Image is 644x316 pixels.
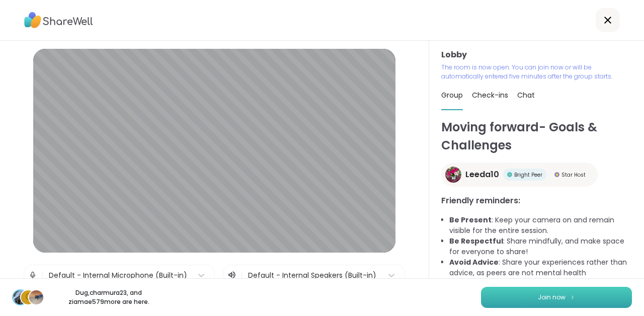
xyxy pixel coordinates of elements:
[28,265,37,285] img: Microphone
[449,257,499,267] b: Avoid Advice
[449,215,632,236] li: : Keep your camera on and remain visible for the entire session.
[41,265,44,285] span: |
[449,236,503,246] b: Be Respectful
[441,118,632,154] h1: Moving forward- Goals & Challenges
[517,90,535,100] span: Chat
[570,294,576,300] img: ShareWell Logomark
[441,90,463,100] span: Group
[449,236,632,257] li: : Share mindfully, and make space for everyone to share!
[441,63,632,81] p: The room is now open. You can join now or will be automatically entered five minutes after the gr...
[441,163,598,187] a: Leeda10Leeda10Bright PeerBright PeerStar HostStar Host
[52,288,165,306] p: Dug , charmura23 , and ziamae579 more are here.
[445,167,461,183] img: Leeda10
[449,215,492,225] b: Be Present
[441,195,632,207] h3: Friendly reminders:
[554,172,559,177] img: Star Host
[25,291,32,304] span: c
[561,171,586,179] span: Star Host
[441,49,632,61] h3: Lobby
[538,293,566,302] span: Join now
[29,290,43,304] img: ziamae579
[514,171,542,179] span: Bright Peer
[24,9,93,32] img: ShareWell Logo
[13,290,27,304] img: Dug
[240,269,243,281] span: |
[472,90,508,100] span: Check-ins
[507,172,512,177] img: Bright Peer
[49,270,187,281] div: Default - Internal Microphone (Built-in)
[481,287,632,308] button: Join now
[449,257,632,289] li: : Share your experiences rather than advice, as peers are not mental health professionals.
[465,169,499,181] span: Leeda10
